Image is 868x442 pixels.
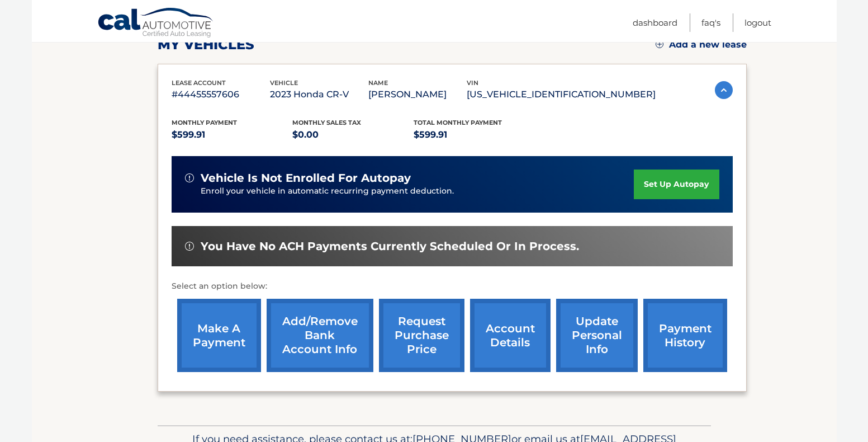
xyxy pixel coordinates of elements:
h2: my vehicles [158,36,254,53]
a: make a payment [177,299,261,372]
span: Monthly sales Tax [292,119,361,126]
p: [PERSON_NAME] [368,87,467,102]
p: $0.00 [292,127,414,143]
a: set up autopay [634,170,719,199]
span: Monthly Payment [172,119,237,126]
span: You have no ACH payments currently scheduled or in process. [201,239,579,253]
span: name [368,79,388,87]
p: #44455557606 [172,87,270,102]
span: vehicle [270,79,298,87]
a: account details [470,299,551,372]
a: Dashboard [633,13,677,32]
span: lease account [172,79,226,87]
a: FAQ's [701,13,720,32]
p: $599.91 [414,127,535,143]
p: Select an option below: [172,280,733,293]
a: Add/Remove bank account info [267,299,373,372]
span: vin [467,79,478,87]
span: vehicle is not enrolled for autopay [201,171,411,185]
a: Logout [744,13,771,32]
p: 2023 Honda CR-V [270,87,368,102]
img: accordion-active.svg [715,81,733,99]
img: alert-white.svg [185,242,194,251]
a: Cal Automotive [97,7,215,40]
p: [US_VEHICLE_IDENTIFICATION_NUMBER] [467,87,656,102]
span: Total Monthly Payment [414,119,502,126]
img: alert-white.svg [185,173,194,182]
a: Add a new lease [656,39,747,50]
a: update personal info [556,299,638,372]
p: Enroll your vehicle in automatic recurring payment deduction. [201,185,634,198]
img: add.svg [656,40,663,48]
a: request purchase price [379,299,464,372]
p: $599.91 [172,127,293,143]
a: payment history [643,299,727,372]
